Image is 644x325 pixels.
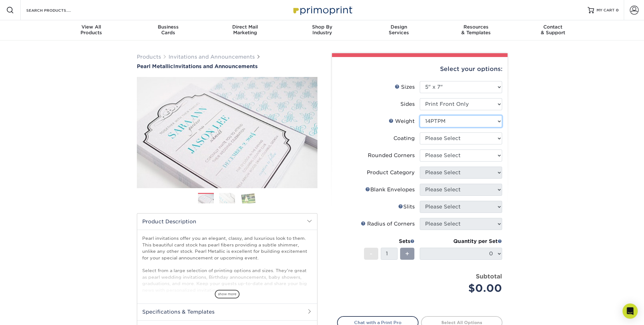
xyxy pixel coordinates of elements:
[395,83,415,91] div: Sizes
[53,24,130,35] div: Products
[137,213,317,230] h2: Product Description
[137,54,161,60] a: Products
[367,169,415,176] div: Product Category
[53,24,130,30] span: View All
[137,63,173,69] span: Pearl Metallic
[207,24,284,30] span: Direct Mail
[130,20,207,41] a: BusinessCards
[370,249,373,258] span: -
[207,24,284,35] div: Marketing
[290,3,354,17] img: Primoprint
[130,24,207,35] div: Cards
[198,193,214,204] img: Invitations and Announcements 01
[476,273,502,280] strong: Subtotal
[424,281,502,296] div: $0.00
[361,220,415,228] div: Radius of Corners
[137,63,317,69] a: Pearl MetallicInvitations and Announcements
[622,303,638,319] div: Open Intercom Messenger
[514,24,591,30] span: Contact
[368,152,415,159] div: Rounded Corners
[215,290,239,298] span: show more
[240,193,256,204] img: Invitations and Announcements 03
[360,24,437,35] div: Services
[400,100,415,108] div: Sides
[219,193,235,204] img: Invitations and Announcements 02
[514,20,591,41] a: Contact& Support
[437,24,514,30] span: Resources
[393,135,415,142] div: Coating
[169,54,255,60] a: Invitations and Announcements
[142,235,312,313] p: Pearl invitations offer you an elegant, classy, and luxurious look to them. This beautiful card s...
[284,24,360,35] div: Industry
[420,238,502,245] div: Quantity per Set
[207,20,284,41] a: Direct MailMarketing
[437,20,514,41] a: Resources& Templates
[389,118,415,125] div: Weight
[360,24,437,30] span: Design
[284,24,360,30] span: Shop By
[284,20,360,41] a: Shop ByIndustry
[437,24,514,35] div: & Templates
[137,303,317,320] h2: Specifications & Templates
[360,20,437,41] a: DesignServices
[398,203,415,211] div: Slits
[26,6,87,14] input: SEARCH PRODUCTS.....
[514,24,591,35] div: & Support
[130,24,207,30] span: Business
[337,57,502,81] div: Select your options:
[596,8,615,13] span: MY CART
[53,20,130,41] a: View AllProducts
[616,8,619,12] span: 0
[365,186,415,194] div: Blank Envelopes
[137,63,317,69] h1: Invitations and Announcements
[137,70,317,195] img: Pearl Metallic 01
[2,306,54,323] iframe: Google Customer Reviews
[405,249,409,258] span: +
[364,238,415,245] div: Sets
